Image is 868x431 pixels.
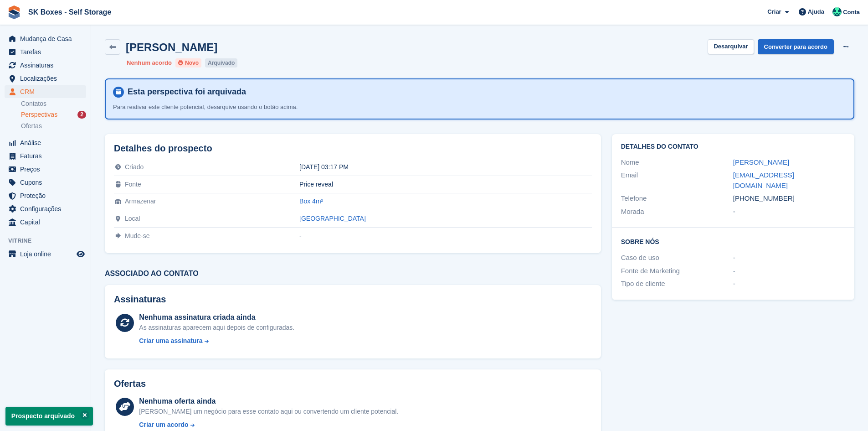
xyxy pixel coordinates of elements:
h3: Associado ao contato [105,270,601,278]
span: Cupons [20,176,75,189]
a: Box 4m² [299,197,323,205]
span: Criado [125,163,144,171]
div: Nome [621,157,733,168]
div: [PERSON_NAME] um negócio para esse contato aqui ou convertendo um cliente potencial. [139,407,398,416]
div: Criar uma assinatura [139,336,202,346]
p: Prospecto arquivado [5,407,93,426]
div: Caso de uso [621,253,733,263]
h2: Detalhes do prospecto [114,143,592,154]
span: CRM [20,85,75,98]
div: 2 [77,111,86,119]
a: menu [5,248,86,260]
span: Fonte [125,181,141,188]
a: menu [5,189,86,202]
img: stora-icon-8386f47178a22dfd0bd8f6a31ec36ba5ce8667c1dd55bd0f319d3a0aa187defe.svg [7,5,21,19]
li: Novo [175,58,201,68]
a: [GEOGRAPHIC_DATA] [299,215,366,222]
a: menu [5,216,86,228]
a: Contatos [21,99,86,108]
img: SK Boxes - Comercial [832,7,842,16]
div: [PHONE_NUMBER] [733,193,845,204]
span: Criar [767,7,781,16]
a: menu [5,136,86,149]
h2: Sobre Nós [621,237,845,246]
a: [EMAIL_ADDRESS][DOMAIN_NAME] [733,171,794,189]
div: As assinaturas aparecem aqui depois de configuradas. [139,323,294,332]
a: Perspectivas 2 [21,110,86,119]
a: menu [5,176,86,189]
div: Price reveal [299,181,592,188]
span: Perspectivas [21,110,57,119]
span: Loja online [20,248,75,260]
div: - [299,232,592,239]
span: Ajuda [808,7,824,16]
span: Proteção [20,189,75,202]
span: Capital [20,216,75,228]
button: Desarquivar [708,39,754,54]
span: Mude-se [125,232,149,239]
span: Configurações [20,203,75,215]
li: Nenhum acordo [127,58,172,68]
a: menu [5,203,86,215]
span: Local [125,215,140,222]
h4: Esta perspectiva foi arquivada [124,87,846,97]
span: Análise [20,136,75,149]
a: menu [5,46,86,58]
h2: Ofertas [114,379,146,389]
span: Faturas [20,150,75,162]
a: menu [5,163,86,176]
li: Arquivado [205,58,237,68]
div: Nenhuma assinatura criada ainda [139,312,294,323]
a: menu [5,150,86,162]
div: Nenhuma oferta ainda [139,396,398,407]
a: SK Boxes - Self Storage [25,5,115,20]
span: Armazenar [125,197,156,205]
span: Mudança de Casa [20,32,75,45]
a: menu [5,85,86,98]
a: [PERSON_NAME] [733,158,789,166]
div: Morada [621,207,733,217]
div: - [733,253,845,263]
span: Assinaturas [20,59,75,72]
a: Loja de pré-visualização [75,249,86,260]
div: Telefone [621,193,733,204]
div: - [733,279,845,289]
span: Preços [20,163,75,176]
div: - [733,266,845,276]
div: Tipo de cliente [621,279,733,289]
div: Criar um acordo [139,420,188,430]
div: Fonte de Marketing [621,266,733,276]
span: Conta [843,8,860,17]
h2: Detalhes do contato [621,143,845,151]
a: menu [5,72,86,85]
span: Tarefas [20,46,75,58]
h2: Assinaturas [114,294,592,305]
span: Vitrine [8,236,91,245]
a: Criar uma assinatura [139,336,294,346]
p: Para reativar este cliente potencial, desarquive usando o botão acima. [113,103,432,112]
h2: [PERSON_NAME] [126,41,217,53]
a: Criar um acordo [139,420,398,430]
span: Ofertas [21,122,42,130]
a: menu [5,59,86,72]
a: menu [5,32,86,45]
a: Ofertas [21,121,86,131]
a: Converter para acordo [758,39,834,54]
span: Localizações [20,72,75,85]
div: [DATE] 03:17 PM [299,163,592,171]
div: Email [621,170,733,191]
div: - [733,207,845,217]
